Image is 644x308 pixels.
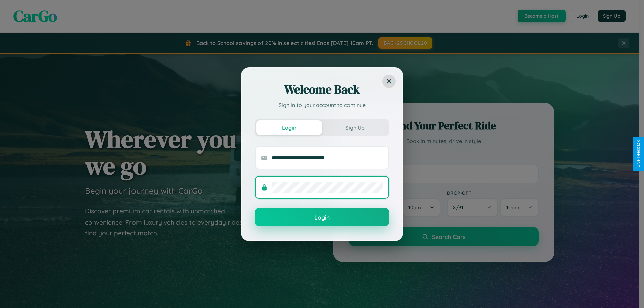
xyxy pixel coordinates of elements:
[255,81,389,98] h2: Welcome Back
[255,208,389,226] button: Login
[322,120,388,135] button: Sign Up
[255,101,389,109] p: Sign in to your account to continue
[636,140,641,168] div: Give Feedback
[256,120,322,135] button: Login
